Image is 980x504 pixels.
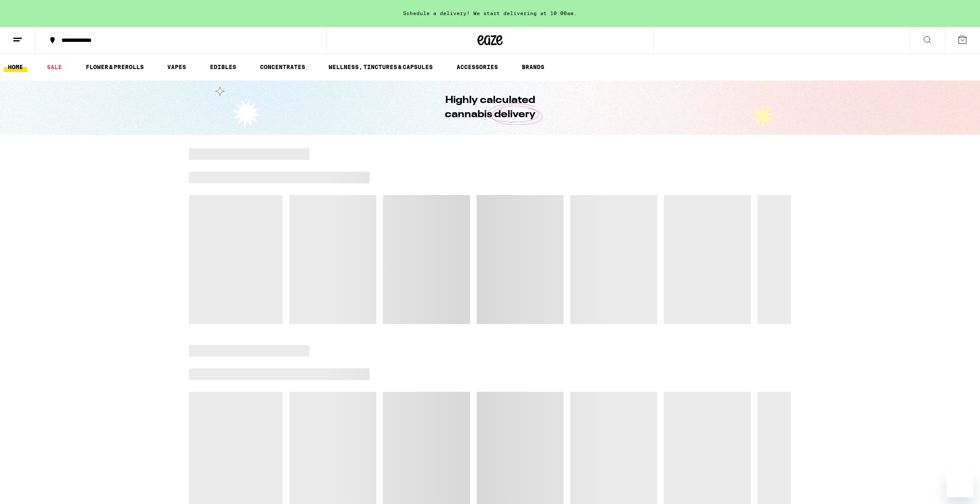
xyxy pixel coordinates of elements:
h1: Highly calculated cannabis delivery [421,93,559,122]
a: BRANDS [518,62,549,72]
a: VAPES [163,62,190,72]
a: WELLNESS, TINCTURES & CAPSULES [324,62,437,72]
a: CONCENTRATES [256,62,309,72]
a: FLOWER & PREROLLS [82,62,148,72]
iframe: Button to launch messaging window [947,471,973,497]
a: HOME [4,62,27,72]
a: EDIBLES [206,62,240,72]
a: ACCESSORIES [452,62,502,72]
a: SALE [43,62,66,72]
